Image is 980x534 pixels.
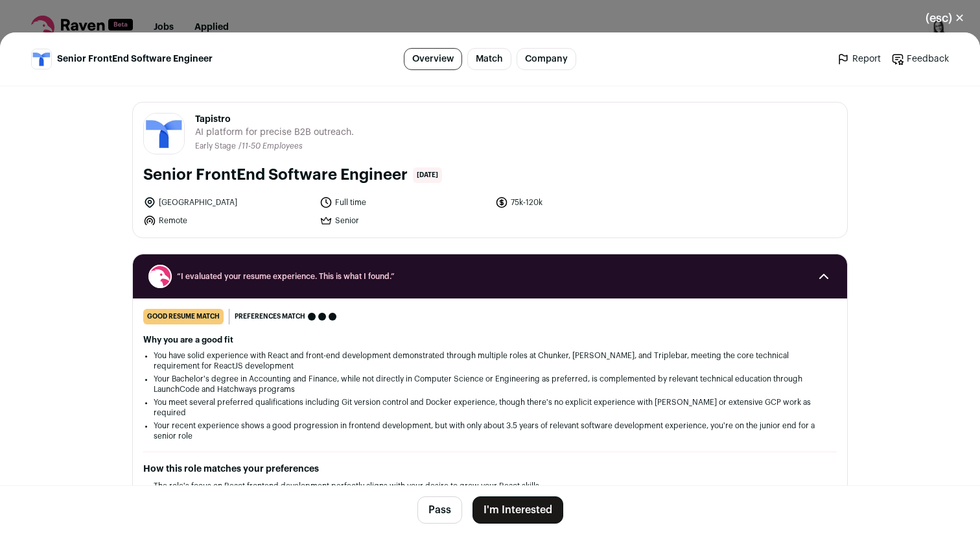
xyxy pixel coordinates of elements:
[154,481,826,491] li: The role's focus on React frontend development perfectly aligns with your desire to grow your Rea...
[195,126,354,139] span: AI platform for precise B2B outreach.
[235,310,305,323] span: Preferences match
[143,335,837,345] h2: Why you are a good fit
[154,350,826,371] li: You have solid experience with React and front-end development demonstrated through multiple role...
[57,53,213,66] span: Senior FrontEnd Software Engineer
[404,48,462,70] a: Overview
[472,496,563,524] button: I'm Interested
[239,141,303,151] li: /
[195,113,354,126] span: Tapistro
[143,214,312,227] li: Remote
[177,271,803,282] span: “I evaluated your resume experience. This is what I found.”
[143,165,408,186] h1: Senior FrontEnd Software Engineer
[320,196,488,209] li: Full time
[891,53,949,66] a: Feedback
[143,463,837,476] h2: How this role matches your preferences
[495,196,664,209] li: 75k-120k
[154,397,826,418] li: You meet several preferred qualifications including Git version control and Docker experience, th...
[320,214,488,227] li: Senior
[467,48,511,70] a: Match
[413,167,442,183] span: [DATE]
[32,49,51,69] img: 1586b1f488a6ecd8701c5b403bc9d9273bbe4547438bbcea92ce3db2d42c729a.jpg
[417,496,462,524] button: Pass
[242,142,303,150] span: 11-50 Employees
[837,53,881,66] a: Report
[144,114,184,154] img: 1586b1f488a6ecd8701c5b403bc9d9273bbe4547438bbcea92ce3db2d42c729a.jpg
[195,141,239,151] li: Early Stage
[517,48,576,70] a: Company
[154,420,826,441] li: Your recent experience shows a good progression in frontend development, but with only about 3.5 ...
[910,4,980,32] button: Close modal
[143,309,224,324] div: good resume match
[154,374,826,394] li: Your Bachelor's degree in Accounting and Finance, while not directly in Computer Science or Engin...
[143,196,312,209] li: [GEOGRAPHIC_DATA]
